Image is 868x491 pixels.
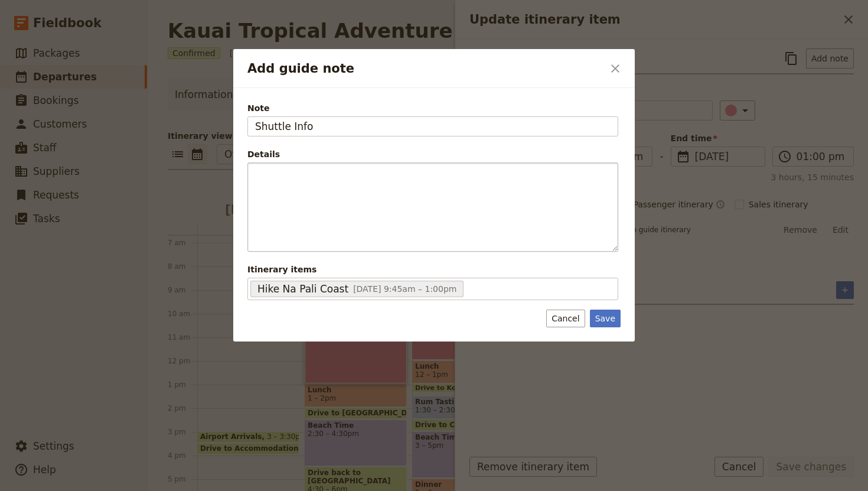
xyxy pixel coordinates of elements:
button: Save [590,310,621,327]
span: Hike Na Pali Coast [257,282,348,296]
button: Cancel [546,310,585,327]
h2: Add guide note [247,60,603,77]
span: [DATE] 9:45am – 1:00pm [353,284,456,294]
input: Note [247,116,618,136]
button: Close dialog [605,58,625,79]
span: Itinerary items [247,264,618,275]
span: Note [247,102,618,114]
div: Details [247,148,618,160]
